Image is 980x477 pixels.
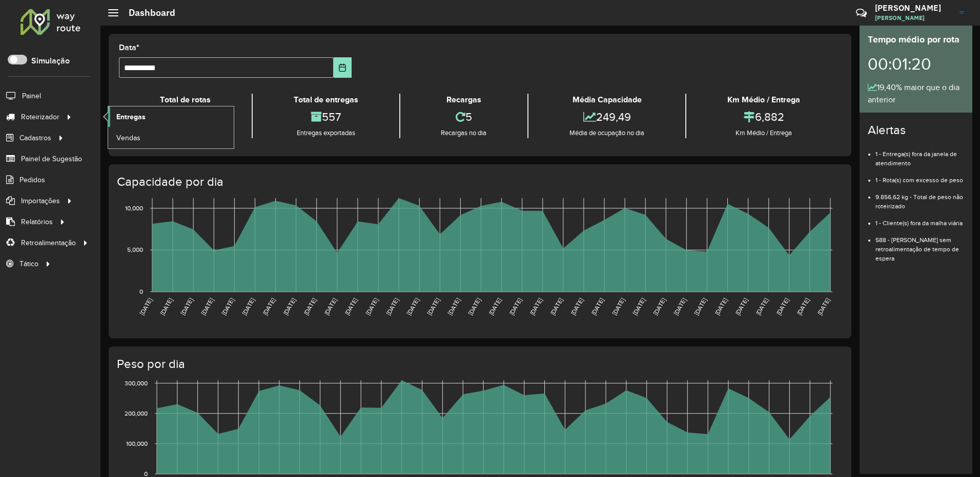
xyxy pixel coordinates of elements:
[117,357,841,372] h4: Peso por dia
[868,33,964,47] div: Tempo médio por rota
[446,297,461,316] text: [DATE]
[144,470,148,477] text: 0
[334,57,352,78] button: Choose Date
[508,297,523,316] text: [DATE]
[795,297,810,316] text: [DATE]
[21,237,76,248] span: Retroalimentação
[255,128,397,138] div: Entregas exportadas
[868,123,964,138] h4: Alertas
[403,94,525,106] div: Recargas
[22,91,41,101] span: Painel
[116,112,146,122] span: Entregas
[119,41,139,54] label: Data
[385,297,400,316] text: [DATE]
[108,127,234,148] a: Vendas
[241,297,256,316] text: [DATE]
[531,128,683,138] div: Média de ocupação no dia
[528,297,543,316] text: [DATE]
[426,297,441,316] text: [DATE]
[652,297,667,316] text: [DATE]
[117,175,841,189] h4: Capacidade por dia
[754,297,769,316] text: [DATE]
[689,128,839,138] div: Km Médio / Entrega
[21,216,53,227] span: Relatórios
[127,247,143,253] text: 5,000
[403,106,525,128] div: 5
[116,133,140,143] span: Vendas
[126,440,148,447] text: 100,000
[405,297,420,316] text: [DATE]
[672,297,687,316] text: [DATE]
[868,81,964,106] div: 19,40% maior que o dia anterior
[19,258,38,269] span: Tático
[108,106,234,127] a: Entregas
[875,13,952,23] span: [PERSON_NAME]
[569,297,584,316] text: [DATE]
[875,211,964,228] li: 1 - Cliente(s) fora da malha viária
[875,142,964,168] li: 1 - Entrega(s) fora da janela de atendimento
[875,228,964,263] li: 588 - [PERSON_NAME] sem retroalimentação de tempo de espera
[159,297,174,316] text: [DATE]
[875,185,964,211] li: 9.856,62 kg - Total de peso não roteirizado
[713,297,728,316] text: [DATE]
[179,297,194,316] text: [DATE]
[220,297,235,316] text: [DATE]
[138,297,153,316] text: [DATE]
[121,94,249,106] div: Total de rotas
[364,297,379,316] text: [DATE]
[125,410,148,417] text: 200,000
[487,297,502,316] text: [DATE]
[323,297,338,316] text: [DATE]
[282,297,297,316] text: [DATE]
[549,297,564,316] text: [DATE]
[403,128,525,138] div: Recargas no dia
[775,297,790,316] text: [DATE]
[590,297,605,316] text: [DATE]
[255,106,397,128] div: 557
[875,3,952,13] h3: [PERSON_NAME]
[868,47,964,81] div: 00:01:20
[302,297,317,316] text: [DATE]
[125,380,148,386] text: 300,000
[816,297,831,316] text: [DATE]
[693,297,708,316] text: [DATE]
[255,94,397,106] div: Total de entregas
[343,297,358,316] text: [DATE]
[531,94,683,106] div: Média Capacidade
[631,297,646,316] text: [DATE]
[139,288,143,295] text: 0
[125,205,143,211] text: 10,000
[611,297,626,316] text: [DATE]
[734,297,749,316] text: [DATE]
[467,297,482,316] text: [DATE]
[850,2,872,24] a: Contato Rápido
[261,297,276,316] text: [DATE]
[31,55,70,67] label: Simulação
[19,175,45,185] span: Pedidos
[531,106,683,128] div: 249,49
[21,112,59,122] span: Roteirizador
[689,106,839,128] div: 6,882
[19,133,51,143] span: Cadastros
[689,94,839,106] div: Km Médio / Entrega
[118,7,175,18] h2: Dashboard
[21,196,60,206] span: Importações
[875,168,964,185] li: 1 - Rota(s) com excesso de peso
[21,154,82,164] span: Painel de Sugestão
[200,297,215,316] text: [DATE]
